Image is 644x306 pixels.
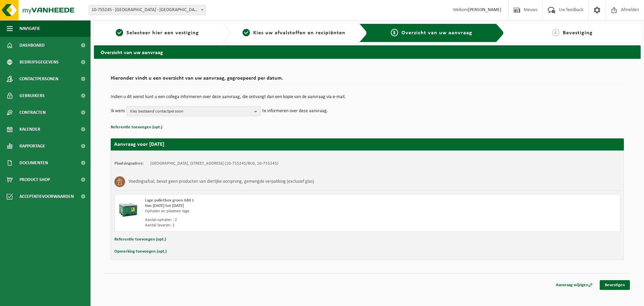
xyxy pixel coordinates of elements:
h3: Voedingsafval, bevat geen producten van dierlijke oorsprong, gemengde verpakking (exclusief glas) [128,176,314,187]
span: 1 [116,29,123,36]
span: 10-755245 - ZEELANDIA - WOMMELGEM [89,5,206,15]
span: Gebruikers [19,87,45,104]
span: Bevestiging [563,30,593,36]
a: 1Selecteer hier een vestiging [97,29,217,37]
span: Dashboard [19,37,45,54]
h2: Hieronder vindt u een overzicht van uw aanvraag, gegroepeerd per datum. [111,76,624,85]
span: 3 [391,29,398,36]
span: Kies uw afvalstoffen en recipiënten [253,30,345,36]
a: Bevestigen [600,280,630,290]
a: Aanvraag wijzigen [551,280,598,290]
span: Contactpersonen [19,71,58,87]
strong: [PERSON_NAME] [468,7,501,12]
button: Referentie toevoegen (opt.) [114,235,166,244]
p: Ik wens [111,106,125,116]
span: Overzicht van uw aanvraag [401,30,472,36]
button: Referentie toevoegen (opt.) [111,123,162,132]
span: Contracten [19,104,46,121]
h2: Overzicht van uw aanvraag [94,45,641,58]
span: Product Shop [19,171,50,188]
div: Ophalen en plaatsen lege [145,209,394,214]
span: 4 [552,29,559,36]
td: [GEOGRAPHIC_DATA], [STREET_ADDRESS] (10-755245/BUS, 10-755245) [150,161,278,166]
span: Lage palletbox groen 680 L [145,198,194,203]
strong: Plaatsingsadres: [114,161,144,166]
div: Aantal ophalen : 2 [145,217,394,223]
span: Rapportage [19,138,45,155]
span: 10-755245 - ZEELANDIA - WOMMELGEM [89,5,206,15]
span: Selecteer hier een vestiging [126,30,199,36]
span: Acceptatievoorwaarden [19,188,74,205]
span: Documenten [19,155,48,171]
a: 2Kies uw afvalstoffen en recipiënten [234,29,354,37]
div: Aantal leveren: 2 [145,223,394,228]
span: Kies bestaand contactpersoon [130,106,252,117]
p: Indien u dit wenst kunt u een collega informeren over deze aanvraag, die ontvangt dan een kopie v... [111,95,624,99]
p: te informeren over deze aanvraag. [262,106,328,116]
strong: Van [DATE] tot [DATE] [145,204,184,208]
button: Kies bestaand contactpersoon [126,106,261,116]
span: Navigatie [19,20,40,37]
strong: Aanvraag voor [DATE] [114,142,164,147]
img: PB-LB-0680-HPE-GN-01.png [118,198,138,218]
span: 2 [243,29,250,36]
span: Bedrijfsgegevens [19,54,59,71]
span: Kalender [19,121,40,138]
button: Opmerking toevoegen (opt.) [114,247,167,256]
